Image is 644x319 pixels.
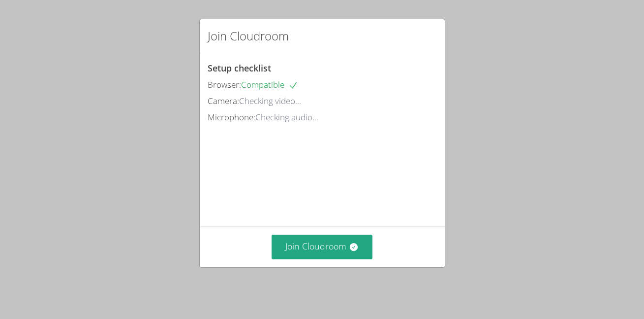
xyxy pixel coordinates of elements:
[208,62,271,74] span: Setup checklist
[241,79,298,90] span: Compatible
[208,27,289,45] h2: Join Cloudroom
[208,95,239,106] span: Camera:
[272,235,372,259] button: Join Cloudroom
[239,95,301,106] span: Checking video...
[208,79,241,90] span: Browser:
[255,111,318,123] span: Checking audio...
[208,111,255,123] span: Microphone:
